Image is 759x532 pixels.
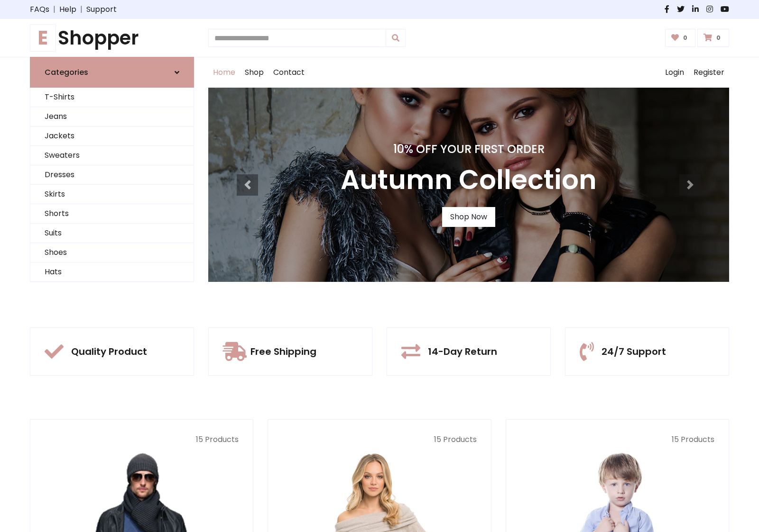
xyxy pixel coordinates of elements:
a: 0 [697,29,729,47]
span: E [30,24,56,52]
a: Skirts [30,185,194,204]
a: Dresses [30,165,194,185]
span: 0 [681,34,690,42]
a: Jackets [30,126,194,146]
span: 0 [714,34,723,42]
a: Shop [240,57,268,88]
a: Support [86,4,117,15]
h6: Categories [45,68,88,77]
a: Help [59,4,76,15]
h5: Quality Product [71,346,147,357]
h3: Autumn Collection [341,164,597,196]
a: Home [208,57,240,88]
span: | [49,4,59,15]
a: Suits [30,224,194,243]
a: 0 [665,29,696,47]
p: 15 Products [520,434,714,445]
h4: 10% Off Your First Order [341,143,597,156]
h5: Free Shipping [250,346,316,357]
h5: 24/7 Support [602,346,666,357]
h1: Shopper [30,27,194,49]
a: T-Shirts [30,88,194,107]
a: Register [689,57,729,88]
a: Login [660,57,689,88]
span: | [76,4,86,15]
a: Categories [30,57,194,88]
a: Contact [268,57,309,88]
a: EShopper [30,27,194,49]
a: Shop Now [442,207,495,227]
a: Hats [30,262,194,282]
a: Shoes [30,243,194,262]
a: Sweaters [30,146,194,165]
a: Shorts [30,204,194,224]
p: 15 Products [45,434,239,445]
a: Jeans [30,107,194,126]
h5: 14-Day Return [428,346,497,357]
a: FAQs [30,4,49,15]
p: 15 Products [282,434,476,445]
